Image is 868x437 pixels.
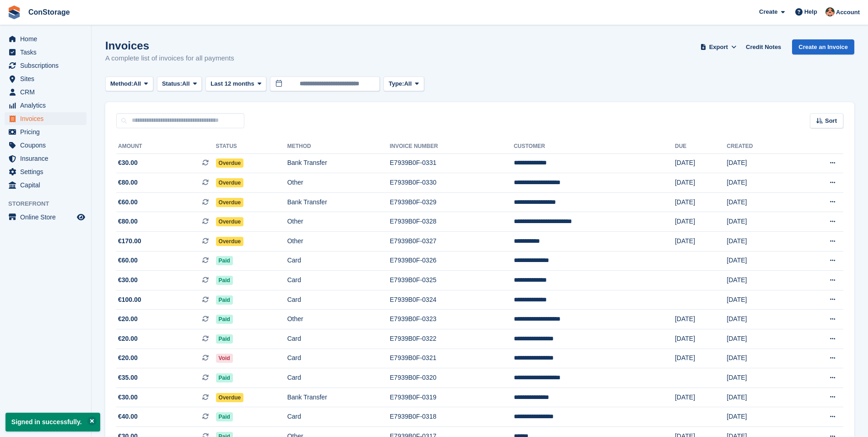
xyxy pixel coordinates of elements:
span: Overdue [216,237,244,246]
td: [DATE] [675,329,727,349]
th: Status [216,139,287,154]
button: Method: All [105,76,153,92]
span: Status: [162,79,182,88]
td: [DATE] [727,232,794,251]
td: [DATE] [727,388,794,407]
td: [DATE] [675,388,727,407]
a: menu [5,33,86,45]
button: Export [698,39,739,55]
span: €30.00 [118,393,138,402]
td: E7939B0F-0327 [390,232,514,251]
th: Amount [116,139,216,154]
td: Bank Transfer [287,153,390,173]
a: menu [5,72,86,85]
td: Card [287,271,390,290]
span: €35.00 [118,373,138,382]
span: Analytics [20,99,75,112]
td: E7939B0F-0330 [390,173,514,193]
span: Export [709,43,728,52]
span: €60.00 [118,256,138,265]
span: Void [216,354,233,363]
h1: Invoices [105,39,234,52]
a: menu [5,152,86,165]
td: E7939B0F-0322 [390,329,514,349]
td: [DATE] [675,212,727,232]
span: €20.00 [118,314,138,324]
span: Paid [216,256,233,265]
td: [DATE] [727,271,794,290]
td: [DATE] [727,349,794,368]
a: menu [5,211,86,224]
span: Tasks [20,46,75,59]
span: Paid [216,373,233,382]
p: Signed in successfully. [5,413,100,432]
td: Card [287,251,390,271]
a: menu [5,165,86,178]
span: Settings [20,165,75,178]
td: [DATE] [727,153,794,173]
td: [DATE] [675,349,727,368]
td: E7939B0F-0321 [390,349,514,368]
td: [DATE] [675,153,727,173]
td: [DATE] [675,192,727,212]
span: All [182,79,190,88]
td: E7939B0F-0320 [390,368,514,388]
span: Overdue [216,178,244,187]
td: [DATE] [727,310,794,329]
span: Sites [20,72,75,85]
button: Last 12 months [205,76,266,92]
td: E7939B0F-0318 [390,407,514,427]
span: €60.00 [118,197,138,207]
td: [DATE] [675,310,727,329]
span: €20.00 [118,334,138,344]
span: €80.00 [118,178,138,187]
span: Pricing [20,126,75,138]
a: menu [5,46,86,59]
span: Sort [825,116,837,126]
td: Card [287,329,390,349]
th: Method [287,139,390,154]
span: Overdue [216,217,244,226]
td: Other [287,173,390,193]
button: Status: All [157,76,202,92]
a: Create an Invoice [792,39,854,55]
a: Credit Notes [742,39,785,55]
a: menu [5,126,86,138]
td: E7939B0F-0329 [390,192,514,212]
td: Card [287,368,390,388]
span: Paid [216,315,233,324]
span: Capital [20,179,75,191]
span: All [404,79,412,88]
td: Bank Transfer [287,388,390,407]
td: E7939B0F-0331 [390,153,514,173]
td: E7939B0F-0328 [390,212,514,232]
span: €30.00 [118,158,138,168]
td: [DATE] [727,212,794,232]
span: Storefront [8,199,91,208]
span: Paid [216,412,233,421]
span: Account [836,8,860,17]
a: ConStorage [25,5,74,20]
td: Card [287,407,390,427]
td: [DATE] [675,232,727,251]
td: E7939B0F-0319 [390,388,514,407]
span: All [134,79,141,88]
td: Other [287,310,390,329]
th: Invoice Number [390,139,514,154]
span: Overdue [216,198,244,207]
td: Other [287,232,390,251]
span: Subscriptions [20,59,75,72]
td: [DATE] [727,192,794,212]
td: [DATE] [727,329,794,349]
span: Insurance [20,152,75,165]
td: [DATE] [727,251,794,271]
span: Last 12 months [210,79,254,88]
img: Rena Aslanova [825,7,835,16]
td: [DATE] [727,368,794,388]
td: Card [287,349,390,368]
td: E7939B0F-0324 [390,290,514,310]
span: Home [20,33,75,45]
td: Bank Transfer [287,192,390,212]
span: Online Store [20,211,75,224]
a: menu [5,179,86,191]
